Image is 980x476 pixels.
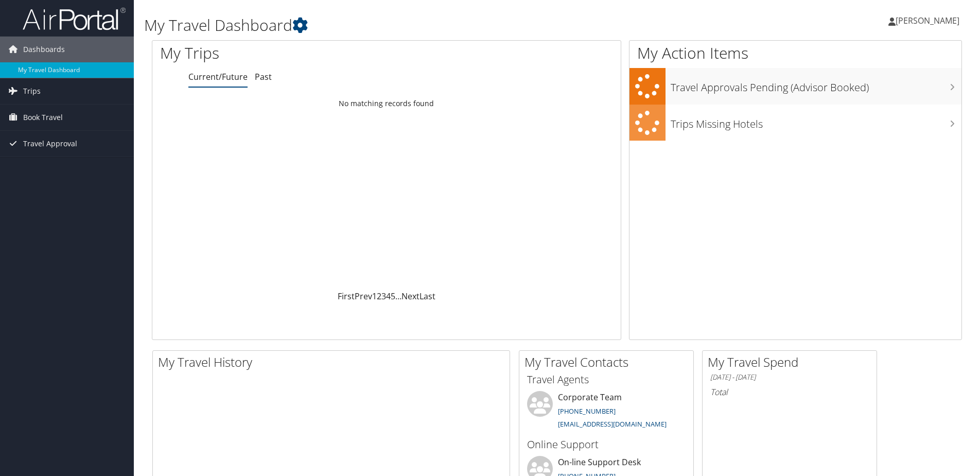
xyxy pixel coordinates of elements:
[377,291,381,302] a: 2
[386,291,391,302] a: 4
[888,5,970,36] a: [PERSON_NAME]
[527,437,686,452] h3: Online Support
[710,386,869,398] h6: Total
[558,406,616,416] a: [PHONE_NUMBER]
[372,291,377,302] a: 1
[152,94,621,113] td: No matching records found
[896,15,959,26] span: [PERSON_NAME]
[23,7,126,31] img: airportal-logo.png
[527,372,686,387] h3: Travel Agents
[671,75,961,95] h3: Travel Approvals Pending (Advisor Booked)
[23,78,41,104] span: Trips
[395,291,401,302] span: …
[355,291,372,302] a: Prev
[160,42,418,64] h1: My Trips
[629,68,961,105] a: Travel Approvals Pending (Advisor Booked)
[158,353,510,371] h2: My Travel History
[255,71,272,82] a: Past
[629,105,961,141] a: Trips Missing Hotels
[558,419,667,429] a: [EMAIL_ADDRESS][DOMAIN_NAME]
[419,291,435,302] a: Last
[401,291,419,302] a: Next
[188,71,248,82] a: Current/Future
[708,353,877,371] h2: My Travel Spend
[23,37,65,62] span: Dashboards
[391,291,395,302] a: 5
[381,291,386,302] a: 3
[629,42,961,64] h1: My Action Items
[524,353,693,371] h2: My Travel Contacts
[23,131,77,157] span: Travel Approval
[710,372,869,382] h6: [DATE] - [DATE]
[671,112,961,131] h3: Trips Missing Hotels
[522,391,691,433] li: Corporate Team
[144,14,694,36] h1: My Travel Dashboard
[23,105,63,130] span: Book Travel
[338,291,355,302] a: First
